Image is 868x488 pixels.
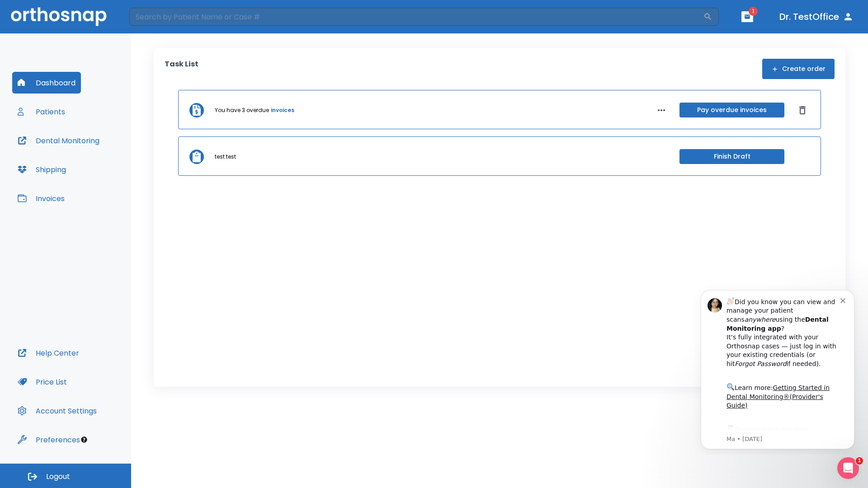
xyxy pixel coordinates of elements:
[776,9,857,25] button: Dr. TestOffice
[129,8,703,26] input: Search by Patient Name or Case #
[687,282,868,455] iframe: Intercom notifications message
[12,400,102,422] button: Account Settings
[12,342,85,364] button: Help Center
[165,59,198,79] p: Task List
[12,72,81,94] button: Dashboard
[12,188,70,209] button: Invoices
[12,130,105,151] button: Dental Monitoring
[12,371,72,393] button: Price List
[762,59,835,79] button: Create order
[749,7,758,16] span: 1
[39,142,153,188] div: Download the app: | ​ Let us know if you need help getting started!
[12,429,85,450] button: Preferences
[215,106,269,114] p: You have 3 overdue
[39,153,153,161] p: Message from Ma, sent 8w ago
[837,457,859,479] iframe: Intercom live chat
[46,472,70,482] span: Logout
[795,103,810,117] button: Dismiss
[679,103,784,117] button: Pay overdue invoices
[12,101,71,122] button: Patients
[39,144,120,160] a: App Store
[12,159,71,180] button: Shipping
[80,436,88,444] div: Tooltip anchor
[11,7,107,26] img: Orthosnap
[271,106,294,114] a: invoices
[215,153,236,161] p: test test
[679,149,784,164] button: Finish Draft
[153,14,160,21] button: Dismiss notification
[856,457,863,465] span: 1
